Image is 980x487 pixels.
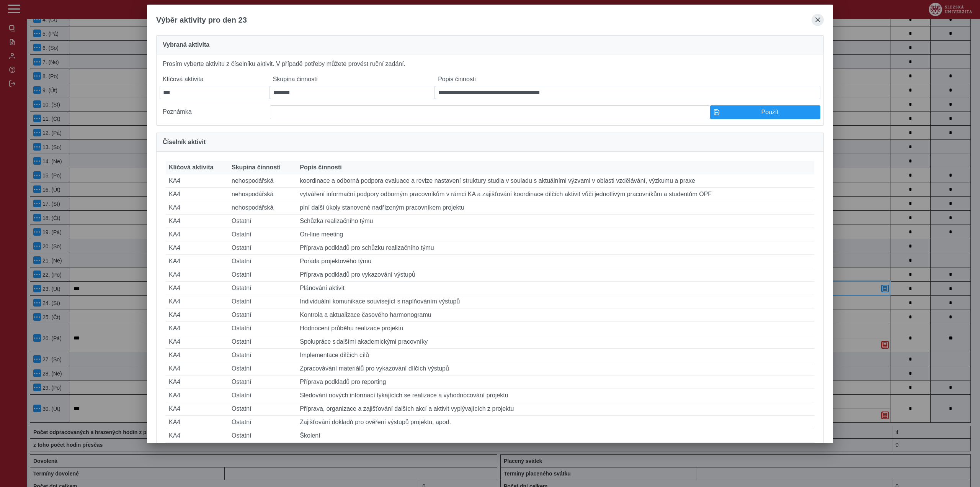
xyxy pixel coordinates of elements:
[166,268,229,282] td: KA4
[229,362,297,375] td: Ostatní
[229,335,297,349] td: Ostatní
[229,228,297,241] td: Ostatní
[229,416,297,429] td: Ostatní
[270,73,435,86] label: Skupina činností
[166,201,229,215] td: KA4
[229,322,297,335] td: Ostatní
[297,308,814,322] td: Kontrola a aktualizace časového harmonogramu
[166,282,229,295] td: KA4
[297,215,814,228] td: Schůzka realizačního týmu
[300,164,341,171] span: Popis činnosti
[163,42,209,48] span: Vybraná aktivita
[166,335,229,349] td: KA4
[229,349,297,362] td: Ostatní
[297,228,814,241] td: On-line meeting
[229,241,297,255] td: Ostatní
[156,54,824,126] div: Prosím vyberte aktivitu z číselníku aktivit. V případě potřeby můžete provést ruční zadání.
[166,402,229,416] td: KA4
[229,402,297,416] td: Ostatní
[297,295,814,308] td: Individuální komunikace související s naplňováním výstupů
[166,389,229,402] td: KA4
[297,389,814,402] td: Sledování nových informací týkajících se realizace a vyhodnocování projektu
[297,429,814,443] td: Školení
[297,375,814,389] td: Příprava podkladů pro reporting
[297,255,814,268] td: Porada projektového týmu
[166,443,229,456] td: KA4
[710,105,820,119] button: Použít
[229,201,297,215] td: nehospodářská
[297,201,814,215] td: plní další úkoly stanovené nadřízeným pracovníkem projektu
[229,443,297,456] td: Ostatní
[229,375,297,389] td: Ostatní
[166,241,229,255] td: KA4
[232,164,281,171] span: Skupina činností
[297,188,814,201] td: vytváření informační podpory odborným pracovníkům v rámci KA a zajišťování koordinace dílčích akt...
[297,268,814,282] td: Příprava podkladů pro vykazování výstupů
[297,174,814,188] td: koordinace a odborná podpora evaluace a revize nastavení struktury studia v souladu s aktuálními ...
[166,188,229,201] td: KA4
[812,14,824,26] button: close
[166,349,229,362] td: KA4
[229,188,297,201] td: nehospodářská
[229,174,297,188] td: nehospodářská
[166,429,229,443] td: KA4
[166,295,229,308] td: KA4
[156,16,247,25] span: Výběr aktivity pro den 23
[229,255,297,268] td: Ostatní
[160,105,270,119] label: Poznámka
[435,73,820,86] label: Popis činnosti
[297,241,814,255] td: Příprava podkladů pro schůzku realizačního týmu
[166,215,229,228] td: KA4
[229,282,297,295] td: Ostatní
[166,375,229,389] td: KA4
[229,308,297,322] td: Ostatní
[166,174,229,188] td: KA4
[297,416,814,429] td: Zajišťování dokladů pro ověření výstupů projektu, apod.
[297,282,814,295] td: Plánování aktivit
[297,335,814,349] td: Spolupráce s dalšími akademickými pracovníky
[297,322,814,335] td: Hodnocení průběhu realizace projektu
[297,349,814,362] td: Implementace dílčích cílů
[160,73,270,86] label: Klíčová aktivita
[163,139,206,145] span: Číselník aktivit
[297,362,814,375] td: Zpracovávání materiálů pro vykazování dílčích výstupů
[723,109,817,116] span: Použít
[229,215,297,228] td: Ostatní
[297,443,814,456] td: Dovolená (placené volno)
[166,322,229,335] td: KA4
[229,429,297,443] td: Ostatní
[297,402,814,416] td: Příprava, organizace a zajišťování dalších akcí a aktivit vyplývajících z projektu
[229,295,297,308] td: Ostatní
[166,416,229,429] td: KA4
[166,308,229,322] td: KA4
[169,164,214,171] span: Klíčová aktivita
[166,228,229,241] td: KA4
[229,389,297,402] td: Ostatní
[166,362,229,375] td: KA4
[229,268,297,282] td: Ostatní
[166,255,229,268] td: KA4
